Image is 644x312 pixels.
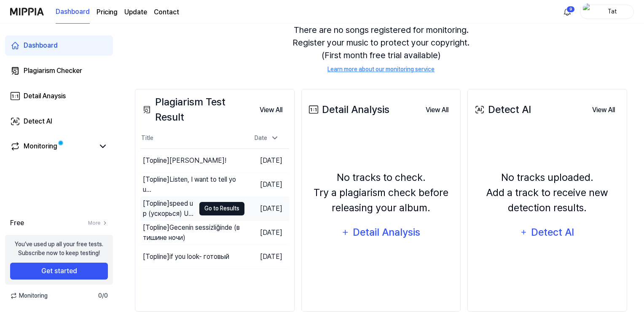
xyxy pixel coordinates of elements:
[5,86,113,106] a: Detail Anaysis
[244,172,289,196] td: [DATE]
[244,221,289,245] td: [DATE]
[530,224,575,240] div: Detect AI
[327,65,435,74] a: Learn more about our monitoring service
[143,223,244,243] div: [Topline] Gecenin sessizliğinde (в тишине ночи)
[24,66,82,76] div: Plagiarism Checker
[140,128,244,148] th: Title
[419,101,455,118] a: View All
[140,94,253,125] div: Plagiarism Test Result
[143,156,226,166] div: [Topline] [PERSON_NAME]!
[10,218,24,228] span: Free
[419,102,455,118] button: View All
[143,199,195,219] div: [Topline] speed up (ускорься) UDIO готовая
[244,148,289,172] td: [DATE]
[143,252,229,262] div: [Topline] if you look- готовый
[10,291,48,300] span: Monitoring
[515,222,580,242] button: Detect AI
[307,102,389,117] div: Detail Analysis
[596,7,628,16] div: Tat
[88,219,108,227] a: More
[199,202,244,215] button: Go to Results
[24,116,52,126] div: Detect AI
[143,175,244,195] div: [Topline] Listen, I want to tell you...
[352,224,421,240] div: Detail Analysis
[56,0,90,24] a: Dashboard
[15,240,103,258] div: You’ve used up all your free tests. Subscribe now to keep testing!
[124,7,147,17] a: Update
[473,102,531,117] div: Detect AI
[253,101,289,118] a: View All
[24,91,66,101] div: Detail Anaysis
[251,131,282,145] div: Date
[561,5,574,19] button: 알림9
[135,13,627,84] div: There are no songs registered for monitoring. Register your music to protect your copyright. (Fir...
[580,5,634,19] button: profileTat
[307,170,456,215] div: No tracks to check. Try a plagiarism check before releasing your album.
[154,7,179,17] a: Contact
[5,111,113,132] a: Detect AI
[98,291,108,300] span: 0 / 0
[585,102,622,118] button: View All
[336,222,426,242] button: Detail Analysis
[24,141,57,151] div: Monitoring
[244,196,289,221] td: [DATE]
[24,40,58,51] div: Dashboard
[97,7,118,17] a: Pricing
[566,6,575,13] div: 9
[585,101,622,118] a: View All
[473,170,622,215] div: No tracks uploaded. Add a track to receive new detection results.
[5,35,113,56] a: Dashboard
[253,102,289,118] button: View All
[10,141,94,151] a: Monitoring
[244,245,289,269] td: [DATE]
[562,7,572,17] img: 알림
[5,61,113,81] a: Plagiarism Checker
[10,263,108,280] button: Get started
[583,3,593,20] img: profile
